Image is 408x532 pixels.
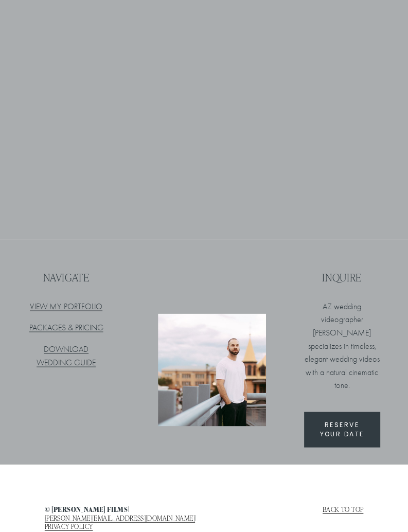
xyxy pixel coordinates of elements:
[304,271,380,283] h3: INQUIRE
[304,412,380,447] a: RESERVE YOUR DATE
[323,505,363,513] a: Back to top
[30,302,102,311] a: VIEW MY PORTFOLIO
[45,522,93,530] a: PRIVACY POLICY
[45,513,195,522] a: [PERSON_NAME][EMAIL_ADDRESS][DOMAIN_NAME]
[37,344,96,367] a: DOWNLOAD WEDDING GUIDE
[45,504,128,513] strong: © [PERSON_NAME] films
[28,271,104,283] h3: NAVIGATE
[45,505,201,530] h4: | |
[29,323,103,332] a: PACKAGES & PRICING
[304,300,380,392] p: AZ wedding videographer [PERSON_NAME] specializes in timeless, elegant wedding videos with a natu...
